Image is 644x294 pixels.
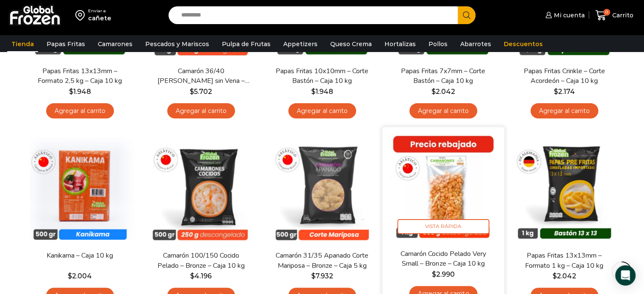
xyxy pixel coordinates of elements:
[515,251,613,270] a: Papas Fritas 13x13mm – Formato 1 kg – Caja 10 kg
[68,272,72,280] span: $
[273,66,370,86] a: Papas Fritas 10x10mm – Corte Bastón – Caja 10 kg
[31,66,128,86] a: Papas Fritas 13x13mm – Formato 2,5 kg – Caja 10 kg
[190,272,194,280] span: $
[543,7,585,24] a: Mi cuenta
[456,36,495,52] a: Abarrotes
[31,251,128,261] a: Kanikama – Caja 10 kg
[311,272,315,280] span: $
[279,36,322,52] a: Appetizers
[288,103,356,119] a: Agregar al carrito: “Papas Fritas 10x10mm - Corte Bastón - Caja 10 kg”
[531,103,598,119] a: Agregar al carrito: “Papas Fritas Crinkle - Corte Acordeón - Caja 10 kg”
[69,88,73,96] span: $
[69,88,91,96] bdi: 1.948
[500,36,547,52] a: Descuentos
[46,103,114,119] a: Agregar al carrito: “Papas Fritas 13x13mm - Formato 2,5 kg - Caja 10 kg”
[409,103,477,119] a: Agregar al carrito: “Papas Fritas 7x7mm - Corte Bastón - Caja 10 kg”
[75,8,88,22] img: address-field-icon.svg
[552,11,585,19] span: Mi cuenta
[603,9,610,16] span: 0
[7,36,38,52] a: Tienda
[190,88,212,96] bdi: 5.702
[141,36,213,52] a: Pescados y Mariscos
[394,66,492,86] a: Papas Fritas 7x7mm – Corte Bastón – Caja 10 kg
[515,66,613,86] a: Papas Fritas Crinkle – Corte Acordeón – Caja 10 kg
[42,36,89,52] a: Papas Fritas
[397,219,489,234] span: Vista Rápida
[273,251,370,270] a: Camarón 31/35 Apanado Corte Mariposa – Bronze – Caja 5 kg
[311,272,333,280] bdi: 7.932
[190,272,212,280] bdi: 4.196
[554,88,558,96] span: $
[431,88,436,96] span: $
[554,88,575,96] bdi: 2.174
[593,5,636,25] a: 0 Carrito
[610,11,633,19] span: Carrito
[615,265,636,286] div: Open Intercom Messenger
[88,8,111,14] div: Enviar a
[190,88,194,96] span: $
[68,272,92,280] bdi: 2.004
[424,36,452,52] a: Pollos
[152,251,249,270] a: Camarón 100/150 Cocido Pelado – Bronze – Caja 10 kg
[431,88,455,96] bdi: 2.042
[311,88,315,96] span: $
[167,103,235,119] a: Agregar al carrito: “Camarón 36/40 Crudo Pelado sin Vena - Bronze - Caja 10 kg”
[311,88,333,96] bdi: 1.948
[394,249,492,269] a: Camarón Cocido Pelado Very Small – Bronze – Caja 10 kg
[553,272,557,280] span: $
[218,36,275,52] a: Pulpa de Frutas
[88,14,111,22] div: cañete
[431,270,436,278] span: $
[458,6,475,24] button: Search button
[553,272,576,280] bdi: 2.042
[326,36,376,52] a: Queso Crema
[431,270,454,278] bdi: 2.990
[152,66,249,86] a: Camarón 36/40 [PERSON_NAME] sin Vena – Bronze – Caja 10 kg
[380,36,420,52] a: Hortalizas
[94,36,137,52] a: Camarones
